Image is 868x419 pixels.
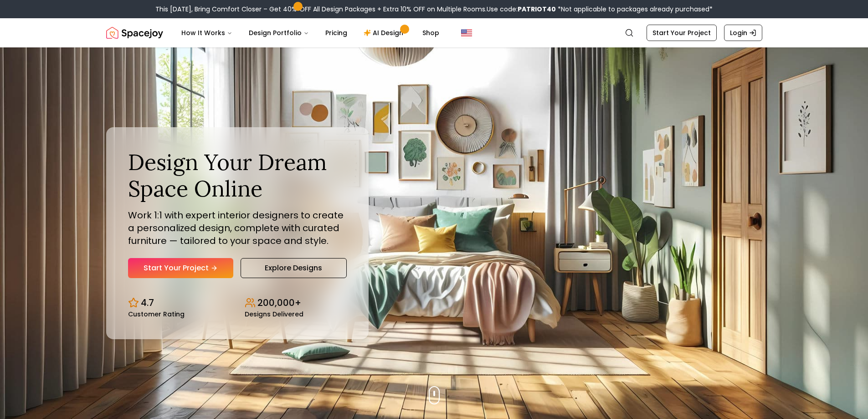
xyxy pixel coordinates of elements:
[128,289,347,317] div: Design stats
[356,24,413,42] a: AI Design
[174,24,240,42] button: How It Works
[241,258,347,278] a: Explore Designs
[128,209,347,247] p: Work 1:1 with expert interior designers to create a personalized design, complete with curated fu...
[556,5,713,14] span: *Not applicable to packages already purchased*
[318,24,354,42] a: Pricing
[128,258,233,278] a: Start Your Project
[174,24,447,42] nav: Main
[106,24,163,42] img: Spacejoy Logo
[647,25,717,41] a: Start Your Project
[106,18,762,47] nav: Global
[128,311,185,317] small: Customer Rating
[155,5,713,14] div: This [DATE], Bring Comfort Closer – Get 40% OFF All Design Packages + Extra 10% OFF on Multiple R...
[415,24,447,42] a: Shop
[724,25,762,41] a: Login
[245,311,303,317] small: Designs Delivered
[106,24,163,42] a: Spacejoy
[241,24,316,42] button: Design Portfolio
[257,296,301,309] p: 200,000+
[128,149,347,202] h1: Design Your Dream Space Online
[518,5,556,14] b: PATRIOT40
[487,5,556,14] span: Use code:
[141,296,154,309] p: 4.7
[461,27,472,38] img: United States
